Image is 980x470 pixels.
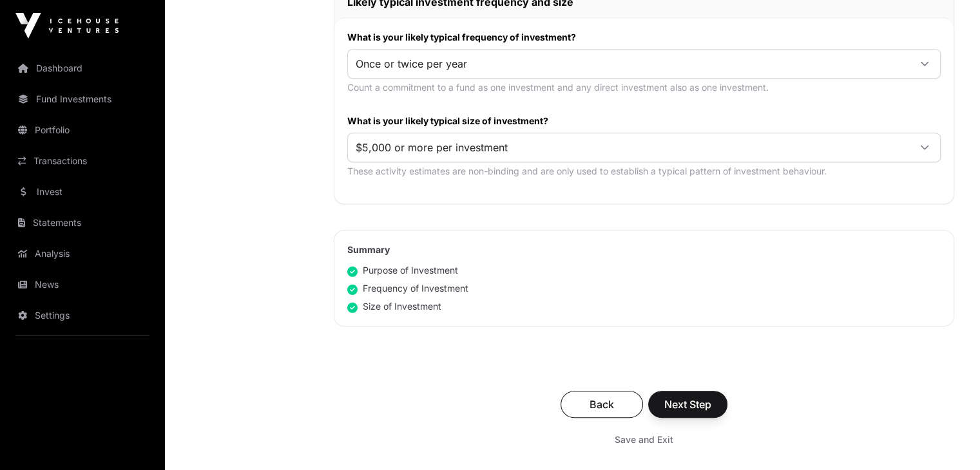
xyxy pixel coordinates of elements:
span: Save and Exit [615,433,673,446]
a: Analysis [10,240,155,268]
p: These activity estimates are non-binding and are only used to establish a typical pattern of inve... [347,165,941,178]
a: Dashboard [10,54,155,82]
img: Icehouse Ventures Logo [15,13,119,39]
a: Fund Investments [10,85,155,113]
button: Save and Exit [599,428,689,451]
div: Purpose of Investment [347,264,458,277]
h2: Summary [347,243,941,256]
a: Invest [10,178,155,206]
a: Settings [10,301,155,330]
span: Once or twice per year [348,52,909,75]
a: Transactions [10,147,155,175]
span: Next Step [664,397,711,412]
p: Count a commitment to a fund as one investment and any direct investment also as one investment. [347,81,941,94]
div: Size of Investment [347,300,441,313]
iframe: Chat Widget [916,408,980,470]
button: Next Step [648,391,727,418]
a: Portfolio [10,116,155,144]
label: What is your likely typical size of investment? [347,115,941,127]
span: $5,000 or more per investment [348,136,909,159]
span: Back [577,397,627,412]
a: Statements [10,209,155,237]
a: News [10,270,155,299]
div: Frequency of Investment [347,282,468,295]
label: What is your likely typical frequency of investment? [347,31,941,44]
button: Back [561,391,643,418]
